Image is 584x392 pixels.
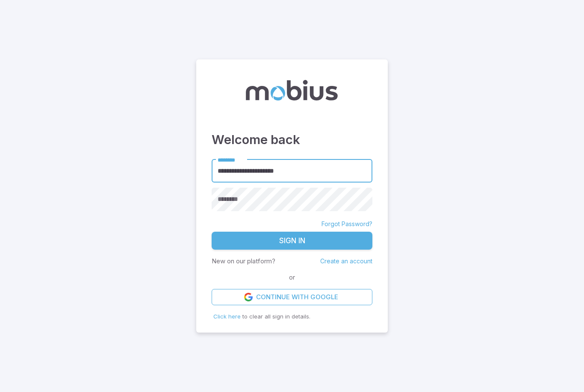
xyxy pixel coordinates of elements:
[320,257,372,265] a: Create an account
[213,312,371,321] p: to clear all sign in details.
[212,130,372,149] h3: Welcome back
[212,289,372,305] a: Continue with Google
[287,273,297,282] span: or
[213,313,241,320] span: Click here
[212,232,372,250] button: Sign In
[212,256,275,266] p: New on our platform?
[321,220,372,228] a: Forgot Password?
